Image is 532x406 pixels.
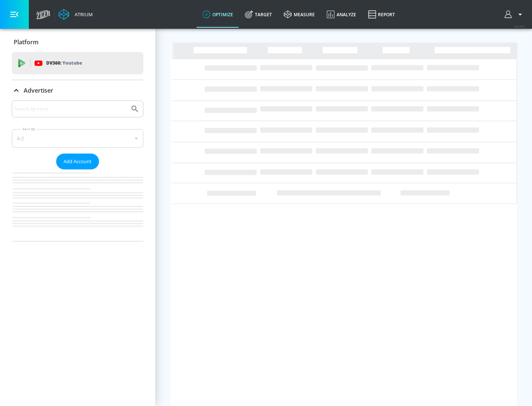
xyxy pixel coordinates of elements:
div: Platform [12,32,143,52]
p: Advertiser [24,86,53,94]
button: Add Account [56,154,99,169]
a: measure [278,1,321,28]
a: Report [362,1,401,28]
div: DV360: Youtube [12,52,143,74]
div: Atrium [72,11,93,18]
span: Add Account [64,157,92,166]
span: v 4.19.0 [514,24,525,28]
a: Atrium [58,9,93,20]
a: Analyze [321,1,362,28]
nav: list of Advertiser [12,169,143,241]
label: Sort By [21,127,37,131]
a: optimize [197,1,239,28]
div: Advertiser [12,100,143,241]
div: A-Z [12,129,143,148]
input: Search by name [15,104,127,114]
a: Target [239,1,278,28]
div: Advertiser [12,80,143,101]
p: DV360: [46,59,82,67]
p: Platform [14,38,38,46]
p: Youtube [62,59,82,67]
